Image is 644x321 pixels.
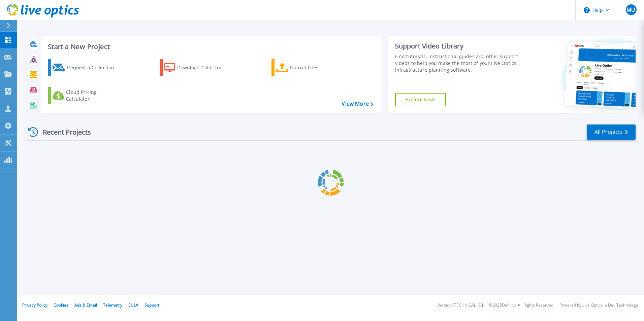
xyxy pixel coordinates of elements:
li: © 2025 Dell Inc. All Rights Reserved [489,303,553,308]
a: EULA [128,302,138,308]
a: Download Collector [160,59,235,76]
span: MU [626,7,635,12]
div: Request a Collection [67,61,121,74]
div: Find tutorials, instructional guides and other support videos to help you make the most of your L... [395,53,521,73]
a: Explore Now! [395,93,446,106]
a: Support [144,302,159,308]
a: View More [342,101,373,107]
a: Telemetry [103,302,122,308]
h3: Start a New Project [48,43,373,50]
div: Support Video Library [395,42,521,50]
a: Cloud Pricing Calculator [48,87,123,104]
li: Powered by Live Optics, a Dell Technology [559,303,638,308]
div: Download Collector [177,61,231,74]
div: Recent Projects [26,124,100,140]
li: Version: [TECHNICAL_ID] [438,303,483,308]
a: Request a Collection [48,59,123,76]
a: Upload Files [271,59,347,76]
div: Upload Files [290,61,344,74]
div: Cloud Pricing Calculator [66,89,120,102]
a: Cookies [54,302,68,308]
a: Privacy Policy [22,302,47,308]
a: All Projects [587,124,636,140]
a: Ads & Email [74,302,97,308]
